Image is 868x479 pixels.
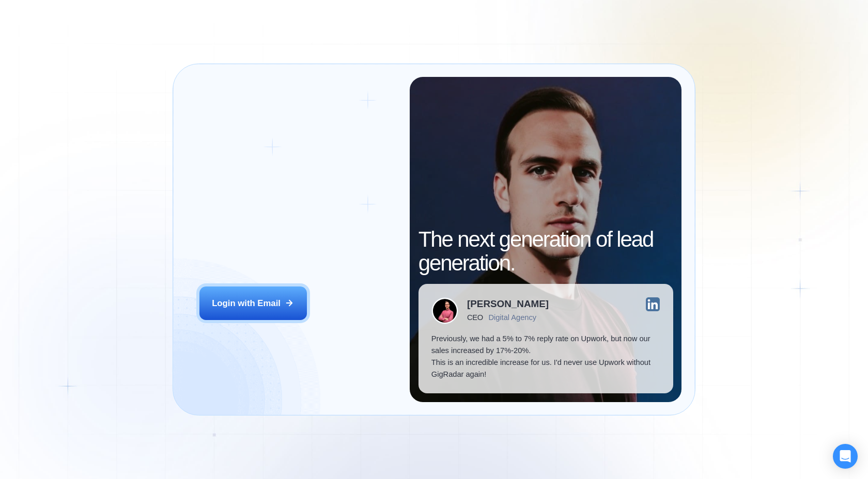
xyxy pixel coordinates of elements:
div: Digital Agency [488,313,536,322]
p: Previously, we had a 5% to 7% reply rate on Upwork, but now our sales increased by 17%-20%. This ... [431,333,660,380]
div: Login with Email [212,297,281,309]
div: CEO [467,313,483,322]
div: [PERSON_NAME] [467,299,549,309]
button: Login with Email [199,286,307,320]
div: Open Intercom Messenger [833,444,858,469]
h2: The next generation of lead generation. [419,228,673,275]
